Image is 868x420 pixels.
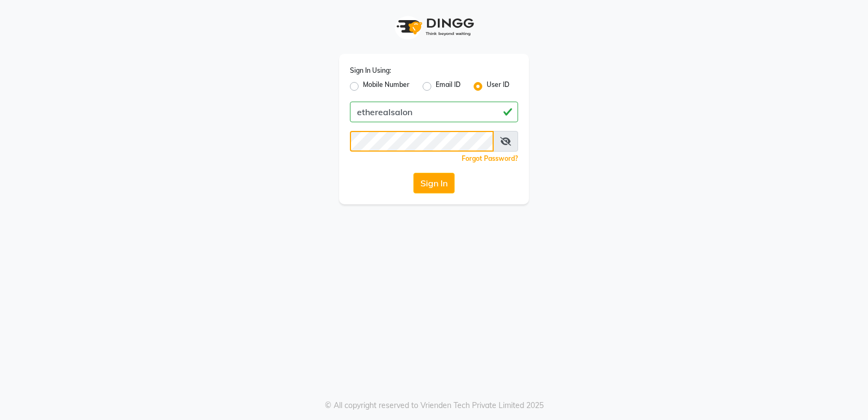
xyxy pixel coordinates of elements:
label: Mobile Number [363,80,410,93]
button: Sign In [413,173,455,193]
a: Forgot Password? [462,154,518,162]
label: Sign In Using: [350,66,391,76]
label: User ID [487,80,509,93]
img: logo1.svg [391,11,477,43]
input: Username [350,102,518,122]
label: Email ID [436,80,461,93]
input: Username [350,131,494,152]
